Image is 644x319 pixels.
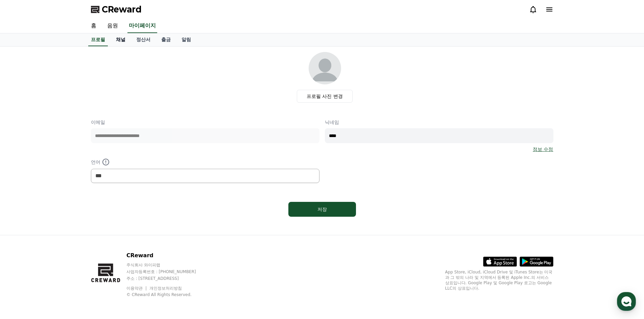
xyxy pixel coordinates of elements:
[45,214,87,231] a: 대화
[126,269,209,274] p: 사업자등록번호 : [PHONE_NUMBER]
[86,19,102,33] a: 홈
[149,286,182,291] a: 개인정보처리방침
[288,202,356,217] button: 저장
[104,224,113,230] span: 설정
[533,146,553,153] a: 정보 수정
[126,262,209,268] p: 주식회사 와이피랩
[445,269,553,291] p: App Store, iCloud, iCloud Drive 및 iTunes Store는 미국과 그 밖의 나라 및 지역에서 등록된 Apple Inc.의 서비스 상표입니다. Goo...
[62,224,70,230] span: 대화
[325,119,553,126] p: 닉네임
[131,33,156,46] a: 정산서
[102,19,123,33] a: 음원
[87,214,130,231] a: 설정
[126,286,148,291] a: 이용약관
[126,292,209,297] p: © CReward All Rights Reserved.
[88,33,108,46] a: 프로필
[302,206,342,213] div: 저장
[91,158,319,166] p: 언어
[21,224,25,230] span: 홈
[127,19,157,33] a: 마이페이지
[176,33,196,46] a: 알림
[91,119,319,126] p: 이메일
[156,33,176,46] a: 출금
[126,251,209,260] p: CReward
[2,214,45,231] a: 홈
[126,276,209,281] p: 주소 : [STREET_ADDRESS]
[297,90,353,103] label: 프로필 사진 변경
[309,52,341,84] img: profile_image
[91,4,142,15] a: CReward
[102,4,142,15] span: CReward
[111,33,131,46] a: 채널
